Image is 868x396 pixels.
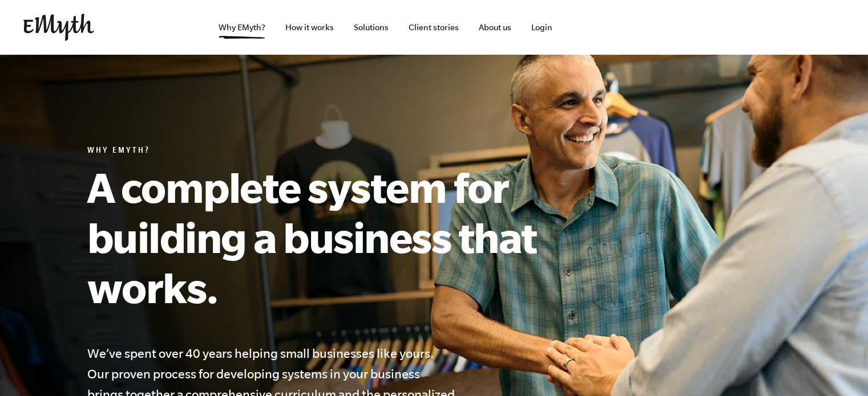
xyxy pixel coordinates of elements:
iframe: Chat Widget [811,341,868,396]
iframe: Embedded CTA [600,15,720,40]
h6: Why EMyth? [87,146,590,157]
iframe: Embedded CTA [725,15,845,40]
img: EMyth [23,14,94,41]
h1: A complete system for building a business that works. [87,162,590,312]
